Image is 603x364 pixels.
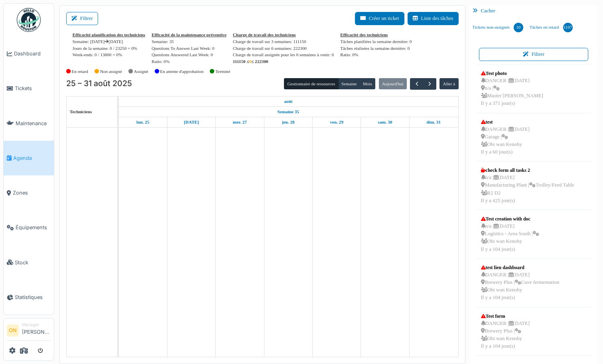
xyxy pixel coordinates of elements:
[481,215,540,222] div: Test creation with doc
[66,79,132,89] h2: 25 – 31 août 2025
[479,116,532,158] a: test DANGER |[DATE] Garage | Obi wan KenobyIl y a 60 jour(s)
[182,117,201,127] a: 26 août 2025
[481,271,560,302] div: DANGER | [DATE] Brewery Plus | Cuve fermentation Obi wan Kenoby Il y a 104 jour(s)
[481,70,543,77] div: Test photo
[526,17,576,38] a: Tâches en retard
[73,38,145,45] div: Semaine: [DATE] [DATE]
[481,118,530,126] div: test
[481,320,530,350] div: DANGER | [DATE] Brewery Plus | Obi wan Kenoby Il y a 104 jour(s)
[469,17,526,38] a: Tickets non-assignés
[481,77,543,108] div: DANGER | [DATE] n/a | Master [PERSON_NAME] Il y a 371 jour(s)
[4,106,54,141] a: Maintenance
[284,78,338,89] button: Gestionnaire de ressources
[4,175,54,210] a: Zones
[215,68,230,75] label: Terminé
[479,311,532,352] a: Test form DANGER |[DATE] Brewery Plus | Obi wan KenobyIl y a 104 jour(s)
[66,12,98,25] button: Filtrer
[479,262,562,304] a: test lien dashboard DANGER |[DATE] Brewery Plus |Cuve fermentation Obi wan KenobyIl y a 104 jour(s)
[439,78,458,89] button: Aller à
[338,78,360,89] button: Semaine
[376,117,394,127] a: 30 août 2025
[72,68,88,75] label: En retard
[481,174,574,205] div: n/a | [DATE] Manufacturing Plant | Trolley/Feed Table R2 D2 Il y a 425 jour(s)
[233,45,334,52] div: Charge de travail sur 6 semaines: 222300
[13,189,51,197] span: Zones
[479,213,542,255] a: Test creation with doc n/a |[DATE] Logistics - Area South | Obi wan KenobyIl y a 104 jour(s)
[328,117,345,127] a: 29 août 2025
[479,48,589,61] button: Filtrer
[4,245,54,280] a: Stock
[4,71,54,106] a: Tickets
[152,31,227,38] div: Efficacité de la maintenance préventive
[469,5,598,17] div: Cacher
[4,141,54,175] a: Agenda
[134,117,151,127] a: 25 août 2025
[481,126,530,156] div: DANGER | [DATE] Garage | Obi wan Kenoby Il y a 60 jour(s)
[481,167,574,174] div: check form all tasks 2
[15,85,51,92] span: Tickets
[563,23,573,32] div: 1107
[233,38,334,45] div: Charge de travail sur 3 semaines: 111150
[360,78,376,89] button: Mois
[152,58,227,65] div: Ratio: 0%
[282,96,294,106] a: 25 août 2025
[231,117,249,127] a: 27 août 2025
[340,45,412,52] div: Tâches réalisées la semaine dernière: 0
[481,222,540,253] div: n/a | [DATE] Logistics - Area South | Obi wan Kenoby Il y a 104 jour(s)
[4,36,54,71] a: Dashboard
[481,264,560,271] div: test lien dashboard
[22,322,51,339] li: [PERSON_NAME]
[16,120,51,127] span: Maintenance
[379,78,407,89] button: Aujourd'hui
[249,59,252,64] span: 0
[233,58,334,65] div: 111150 ≤ ≤ 222300
[4,210,54,245] a: Équipements
[481,313,530,320] div: Test form
[73,31,145,38] div: Efficacité planification des techniciens
[152,46,210,51] span: translation missing: fr.stat.questions_to_answer_last_week
[479,165,576,207] a: check form all tasks 2 n/a |[DATE] Manufacturing Plant |Trolley/Feed Table R2 D2Il y a 425 jour(s)
[276,107,301,117] a: Semaine 35
[73,45,145,52] div: Jours de la semaine: 0 / 23250 = 0%
[100,68,122,75] label: Non assigné
[233,31,334,38] div: Charge de travail des techniciens
[340,31,412,38] div: Efficacité des techniciens
[355,12,404,25] button: Créer un ticket
[514,23,523,32] div: 10
[233,51,334,58] div: Charge de travail assignée pour les 6 semaines à venir: 0
[152,38,227,45] div: Semaine: 35
[4,280,54,315] a: Statistiques
[425,117,443,127] a: 31 août 2025
[408,12,459,25] button: Liste des tâches
[134,68,148,75] label: Assigné
[15,293,51,301] span: Statistiques
[7,325,19,336] li: ON
[280,117,297,127] a: 28 août 2025
[160,68,203,75] label: En attente d'approbation
[152,51,227,58] div: : 0
[340,38,412,45] div: Tâches planifiées la semaine dernière: 0
[17,8,41,32] img: Badge_color-CXgf-gQk.svg
[340,51,412,58] div: Ratio: 0%
[13,154,51,162] span: Agenda
[152,45,227,52] div: : 0
[22,322,51,328] div: Manager
[73,51,145,58] div: Week-ends: 0 / 13800 = 0%
[479,68,545,110] a: Test photo DANGER |[DATE] n/a | Master [PERSON_NAME]Il y a 371 jour(s)
[410,78,423,90] button: Précédent
[7,322,51,341] a: ON Manager[PERSON_NAME]
[16,224,51,231] span: Équipements
[15,259,51,266] span: Stock
[70,109,92,114] span: Techniciens
[152,52,208,57] span: translation missing: fr.stat.questions_answered_last_week
[423,78,436,90] button: Suivant
[14,50,51,57] span: Dashboard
